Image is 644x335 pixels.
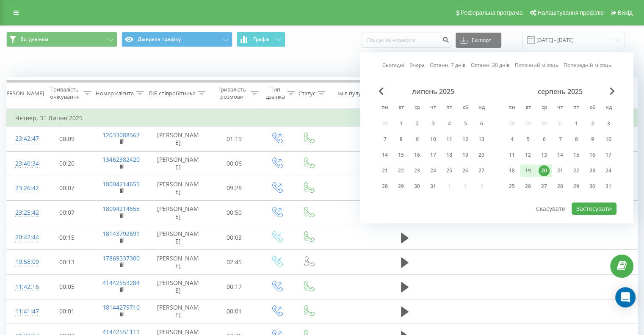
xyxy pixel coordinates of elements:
div: сб 12 лип 2025 р. [457,133,473,146]
div: пт 18 лип 2025 р. [441,149,457,161]
td: 00:13 [41,250,94,274]
div: 27 [539,181,550,192]
div: 26 [522,181,533,192]
div: 31 [428,181,439,192]
td: 00:01 [41,299,94,324]
div: ср 13 серп 2025 р. [536,149,552,161]
div: 17 [428,150,439,161]
div: 11 [444,134,455,145]
td: 00:50 [208,200,261,225]
div: ср 2 лип 2025 р. [409,117,425,130]
div: 11:41:47 [15,303,32,320]
a: 41442553284 [102,279,140,287]
div: 19 [460,150,471,161]
div: чт 31 лип 2025 р. [425,180,441,193]
abbr: четвер [427,102,439,114]
div: нд 10 серп 2025 р. [600,133,616,146]
div: 16 [587,150,598,161]
button: Графік [237,32,285,47]
div: 11 [506,150,517,161]
div: Ім'я пулу [337,90,361,97]
a: 18004214655 [102,180,140,188]
div: 23:26:42 [15,180,32,197]
div: 7 [379,134,390,145]
div: нд 13 лип 2025 р. [473,133,489,146]
button: Джерела трафіку [122,32,232,47]
div: пт 25 лип 2025 р. [441,164,457,177]
div: 21 [379,165,390,176]
div: вт 15 лип 2025 р. [393,149,409,161]
div: [PERSON_NAME] [1,90,44,97]
span: Реферальна програма [461,9,523,16]
abbr: субота [586,102,599,114]
div: 10 [603,134,614,145]
div: пт 29 серп 2025 р. [568,180,584,193]
div: вт 19 серп 2025 р. [520,164,536,177]
a: 12033088567 [102,131,140,139]
div: 10 [428,134,439,145]
div: 14 [379,150,390,161]
div: 8 [571,134,582,145]
abbr: неділя [602,102,615,114]
div: 23 [412,165,423,176]
div: чт 10 лип 2025 р. [425,133,441,146]
button: Скасувати [531,202,570,215]
div: пн 11 серп 2025 р. [504,149,520,161]
div: Тривалість очікування [48,86,81,100]
a: Вчора [409,61,425,69]
div: ср 16 лип 2025 р. [409,149,425,161]
div: пн 7 лип 2025 р. [377,133,393,146]
div: 31 [603,181,614,192]
div: ср 6 серп 2025 р. [536,133,552,146]
td: 00:06 [208,151,261,176]
a: Попередній місяць [564,61,611,69]
abbr: середа [411,102,423,114]
button: Застосувати [572,202,616,215]
div: чт 14 серп 2025 р. [552,149,568,161]
span: Налаштування профілю [537,9,603,16]
div: 23 [587,165,598,176]
div: ср 30 лип 2025 р. [409,180,425,193]
div: сб 2 серп 2025 р. [584,117,600,130]
td: [PERSON_NAME] [149,225,208,250]
div: 15 [395,150,406,161]
div: пн 14 лип 2025 р. [377,149,393,161]
div: 13 [476,134,487,145]
div: пт 8 серп 2025 р. [568,133,584,146]
div: нд 20 лип 2025 р. [473,149,489,161]
div: 24 [428,165,439,176]
a: 17869337300 [102,254,140,262]
a: 18144279710 [102,303,140,311]
div: 22 [571,165,582,176]
div: 25 [444,165,455,176]
div: 3 [428,118,439,129]
div: 9 [412,134,423,145]
div: нд 6 лип 2025 р. [473,117,489,130]
abbr: четвер [554,102,567,114]
div: пн 21 лип 2025 р. [377,164,393,177]
a: Сьогодні [382,61,404,69]
button: Експорт [456,33,501,48]
div: 12 [522,150,533,161]
div: 1 [395,118,406,129]
abbr: понеділок [379,102,391,114]
div: нд 3 серп 2025 р. [600,117,616,130]
div: 18 [506,165,517,176]
div: 26 [460,165,471,176]
div: пт 4 лип 2025 р. [441,117,457,130]
td: 01:19 [208,127,261,151]
div: пн 28 лип 2025 р. [377,180,393,193]
div: 27 [476,165,487,176]
div: сб 16 серп 2025 р. [584,149,600,161]
span: Вихід [618,9,633,16]
div: 5 [460,118,471,129]
div: 7 [555,134,566,145]
td: 00:07 [41,200,94,225]
div: 23:25:42 [15,205,32,221]
div: ПІБ співробітника [149,90,196,97]
span: Графік [253,36,270,42]
div: вт 29 лип 2025 р. [393,180,409,193]
div: пт 1 серп 2025 р. [568,117,584,130]
div: сб 5 лип 2025 р. [457,117,473,130]
abbr: понеділок [506,102,518,114]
